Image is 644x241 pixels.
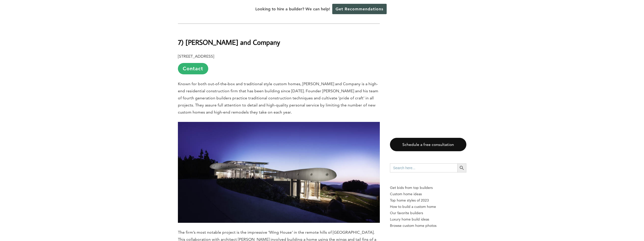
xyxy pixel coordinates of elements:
[390,216,466,223] a: Luxury home build ideas
[390,185,466,191] p: Get bids from top builders
[178,81,378,115] span: Known for both out-of-the-box and traditional style custom homes, [PERSON_NAME] and Company is a ...
[390,223,466,229] a: Browse custom home photos
[459,165,465,171] svg: Search
[178,53,380,74] p: [STREET_ADDRESS]
[390,204,466,210] a: How to build a custom home
[390,210,466,216] a: Our favorite builders
[390,197,466,204] a: Top home styles of 2023
[178,38,280,47] b: 7) [PERSON_NAME] and Company
[332,4,387,14] a: Get Recommendations
[178,63,208,74] a: Contact
[390,191,466,197] a: Custom home ideas
[390,138,466,151] a: Schedule a free consultation
[390,163,457,172] input: Search here...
